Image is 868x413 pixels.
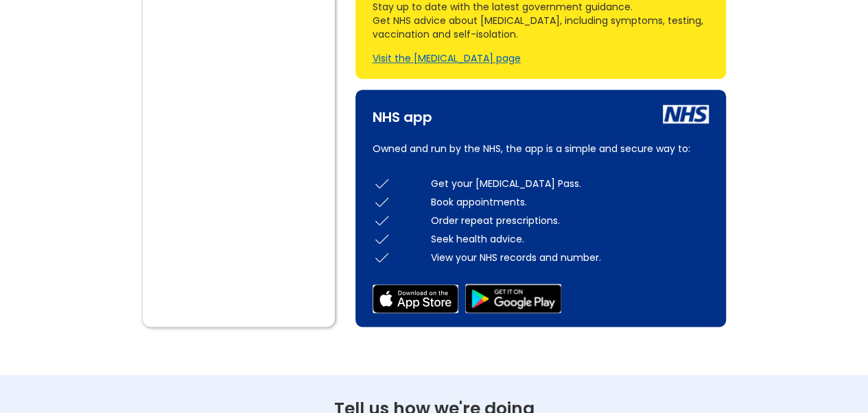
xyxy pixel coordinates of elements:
[373,229,391,248] img: check icon
[465,284,561,313] img: google play store icon
[431,214,709,227] div: Order repeat prescriptions.
[431,232,709,246] div: Seek health advice.
[373,174,391,192] img: check icon
[431,195,709,209] div: Book appointments.
[663,105,709,123] img: nhs icon white
[373,51,521,65] a: Visit the [MEDICAL_DATA] page
[373,103,432,124] div: NHS app
[373,248,391,266] img: check icon
[431,177,709,190] div: Get your [MEDICAL_DATA] Pass.
[373,140,709,157] p: Owned and run by the NHS, the app is a simple and secure way to:
[373,192,391,211] img: check icon
[373,284,458,313] img: app store icon
[431,251,709,264] div: View your NHS records and number.
[373,211,391,229] img: check icon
